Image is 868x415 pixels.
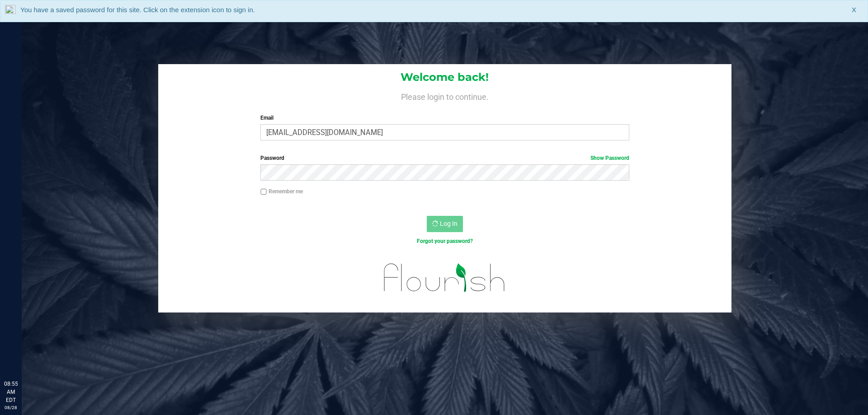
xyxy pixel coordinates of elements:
[260,189,267,195] input: Remember me
[260,155,284,161] span: Password
[417,238,473,244] a: Forgot your password?
[5,5,16,17] img: notLoggedInIcon.png
[4,380,18,404] p: 08:55 AM EDT
[260,187,303,196] label: Remember me
[440,220,458,227] span: Log In
[427,216,463,232] button: Log In
[20,6,255,14] span: You have a saved password for this site. Click on the extension icon to sign in.
[590,155,629,161] a: Show Password
[373,255,516,301] img: flourish_logo.svg
[260,114,629,122] label: Email
[158,90,731,101] h4: Please login to continue.
[4,404,18,411] p: 08/28
[158,71,731,83] h1: Welcome back!
[852,5,856,15] span: X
